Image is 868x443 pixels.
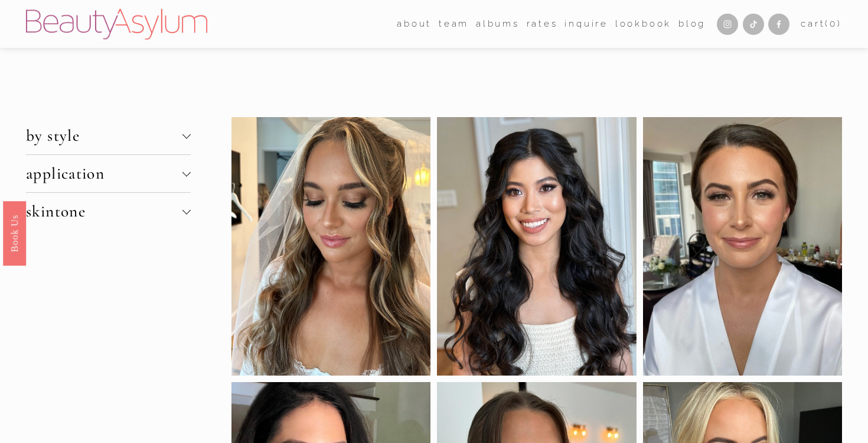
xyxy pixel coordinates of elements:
[768,14,789,35] a: Facebook
[397,15,432,33] a: folder dropdown
[830,18,837,29] span: 0
[825,18,841,29] span: ( )
[26,193,191,230] button: skintone
[26,202,182,221] span: skintone
[527,15,558,33] a: Rates
[26,117,191,154] button: by style
[717,14,738,35] a: Instagram
[3,201,26,265] a: Book Us
[743,14,764,35] a: TikTok
[26,164,182,183] span: application
[564,15,608,33] a: Inquire
[26,155,191,192] button: application
[397,16,432,32] span: about
[439,16,469,32] span: team
[801,16,842,32] a: 0 items in cart
[615,15,671,33] a: Lookbook
[26,126,182,145] span: by style
[476,15,520,33] a: albums
[439,15,469,33] a: folder dropdown
[26,9,207,40] img: Beauty Asylum | Bridal Hair &amp; Makeup Charlotte &amp; Atlanta
[678,15,706,33] a: Blog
